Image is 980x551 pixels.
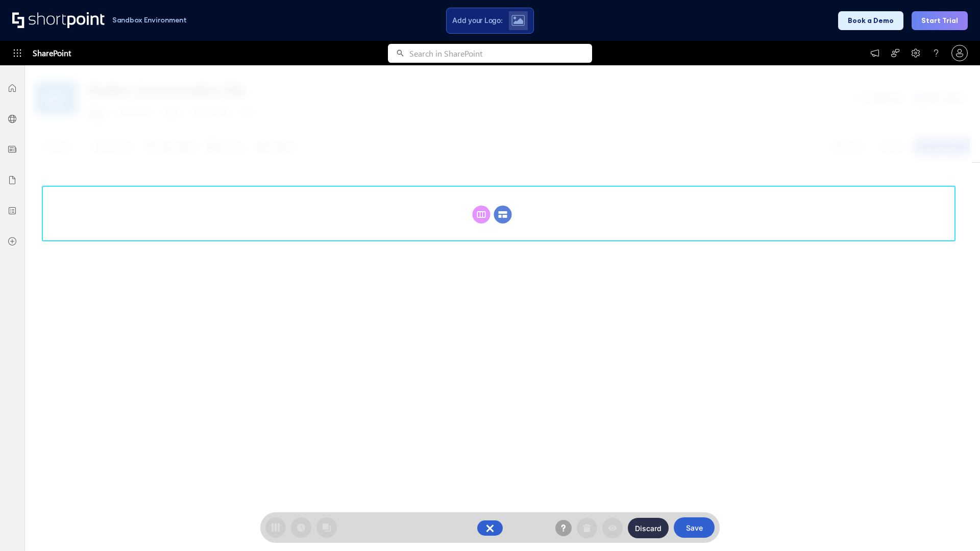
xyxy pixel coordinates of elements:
button: Book a Demo [838,11,903,30]
button: Start Trial [912,11,968,30]
button: Discard [628,518,669,538]
h1: Sandbox Environment [112,17,187,23]
img: Upload logo [511,15,525,26]
input: Search in SharePoint [409,44,592,63]
iframe: Chat Widget [929,502,980,551]
button: Save [674,517,715,538]
span: SharePoint [33,41,71,65]
span: Add your Logo: [452,16,502,25]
